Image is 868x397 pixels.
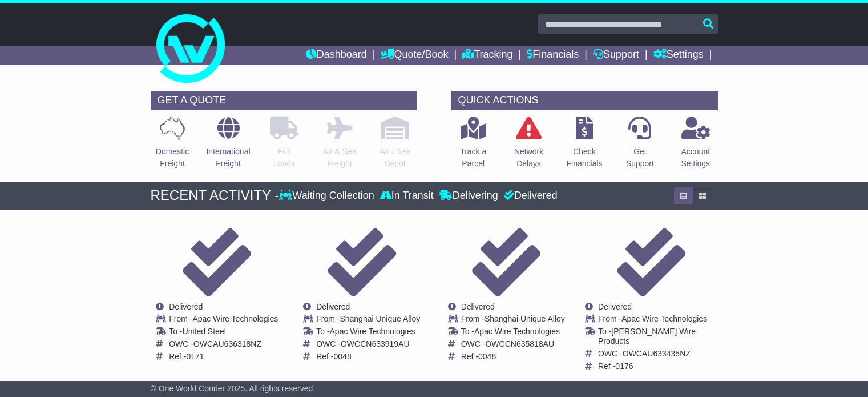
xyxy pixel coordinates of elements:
[451,91,718,110] div: QUICK ACTIONS
[183,327,226,336] span: United Steel
[598,314,717,327] td: From -
[205,116,251,176] a: InternationalFreight
[461,339,565,352] td: OWC -
[193,339,261,348] span: OWCAU636318NZ
[681,146,710,170] p: Account Settings
[621,314,707,323] span: Apac Wire Technologies
[615,362,633,371] span: 0176
[316,327,420,339] td: To -
[151,187,280,204] div: RECENT ACTIVITY -
[598,362,717,371] td: Ref -
[485,339,554,348] span: OWCCN635818AU
[316,352,420,362] td: Ref -
[485,314,565,323] span: Shanghai Unique Alloy
[681,116,711,176] a: AccountSettings
[437,190,501,202] div: Delivering
[169,327,278,339] td: To -
[341,339,410,348] span: OWCCN633919AU
[151,384,316,393] span: © One World Courier 2025. All rights reserved.
[566,116,603,176] a: CheckFinancials
[461,314,565,327] td: From -
[461,352,565,362] td: Ref -
[316,302,350,311] span: Delivered
[169,302,203,311] span: Delivered
[625,116,655,176] a: GetSupport
[316,314,420,327] td: From -
[598,327,717,349] td: To -
[169,339,278,352] td: OWC -
[340,314,420,323] span: Shanghai Unique Alloy
[330,327,415,336] span: Apac Wire Technologies
[514,116,544,176] a: NetworkDelays
[270,146,298,170] p: Full Loads
[598,302,632,311] span: Delivered
[461,327,565,339] td: To -
[169,314,278,327] td: From -
[306,46,367,65] a: Dashboard
[461,302,495,311] span: Delivered
[462,46,512,65] a: Tracking
[187,352,204,361] span: 0171
[623,349,691,358] span: OWCAU633435NZ
[567,146,603,170] p: Check Financials
[626,146,654,170] p: Get Support
[156,146,189,170] p: Domestic Freight
[501,190,558,202] div: Delivered
[474,327,560,336] span: Apac Wire Technologies
[598,327,696,346] span: [PERSON_NAME] Wire Products
[460,146,486,170] p: Track a Parcel
[459,116,487,176] a: Track aParcel
[206,146,250,170] p: International Freight
[322,146,356,170] p: Air & Sea Freight
[192,314,278,323] span: Apac Wire Technologies
[653,46,704,65] a: Settings
[478,352,496,361] span: 0048
[593,46,639,65] a: Support
[169,352,278,362] td: Ref -
[155,116,189,176] a: DomesticFreight
[514,146,543,170] p: Network Delays
[381,46,448,65] a: Quote/Book
[334,352,352,361] span: 0048
[151,91,417,110] div: GET A QUOTE
[279,190,377,202] div: Waiting Collection
[377,190,437,202] div: In Transit
[527,46,579,65] a: Financials
[598,349,717,362] td: OWC -
[380,146,410,170] p: Air / Sea Depot
[316,339,420,352] td: OWC -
